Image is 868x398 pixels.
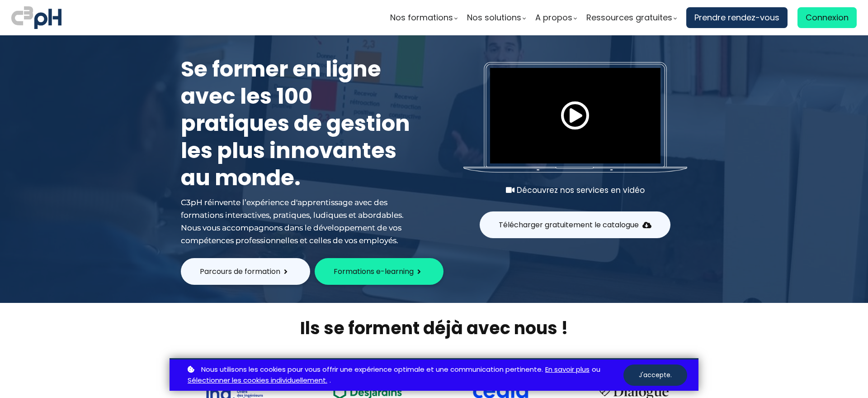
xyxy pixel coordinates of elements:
[467,11,521,24] span: Nos solutions
[463,184,687,197] div: Découvrez nos services en vidéo
[806,11,849,24] span: Connexion
[586,11,672,24] span: Ressources gratuites
[334,266,414,277] span: Formations e-learning
[185,364,623,387] p: ou .
[11,5,61,31] img: logo C3PH
[480,211,670,238] button: Télécharger gratuitement le catalogue
[201,364,543,375] span: Nous utilisons les cookies pour vous offrir une expérience optimale et une communication pertinente.
[390,11,453,24] span: Nos formations
[200,266,280,277] span: Parcours de formation
[181,258,310,285] button: Parcours de formation
[694,11,779,24] span: Prendre rendez-vous
[181,196,416,247] div: C3pH réinvente l’expérience d'apprentissage avec des formations interactives, pratiques, ludiques...
[181,56,416,192] h1: Se former en ligne avec les 100 pratiques de gestion les plus innovantes au monde.
[170,316,698,340] h2: Ils se forment déjà avec nous !
[686,7,788,28] a: Prendre rendez-vous
[545,364,590,375] a: En savoir plus
[535,11,572,24] span: A propos
[797,7,857,28] a: Connexion
[623,364,687,386] button: J'accepte.
[499,219,639,230] span: Télécharger gratuitement le catalogue
[188,375,327,386] a: Sélectionner les cookies individuellement.
[315,258,443,285] button: Formations e-learning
